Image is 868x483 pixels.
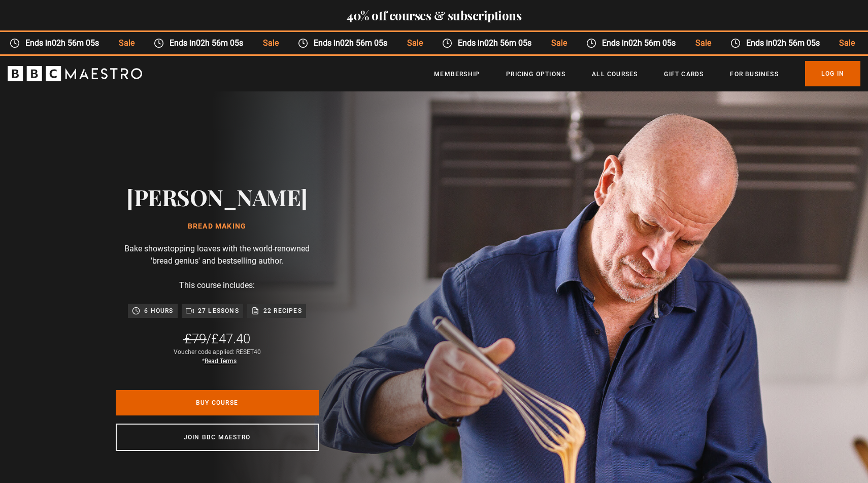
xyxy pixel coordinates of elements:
h2: [PERSON_NAME] [126,184,308,210]
span: Sale [397,37,432,49]
a: For business [730,69,778,79]
div: / [184,330,250,347]
time: 02h 56m 05s [773,38,820,48]
span: Ends in [308,37,397,49]
span: Ends in [20,37,109,49]
p: 6 hours [144,306,173,316]
p: 27 lessons [198,306,239,316]
p: 22 recipes [263,306,302,316]
span: Sale [685,37,720,49]
span: Sale [109,37,144,49]
p: Bake showstopping loaves with the world-renowned 'bread genius' and bestselling author. [116,243,319,267]
a: Membership [434,69,480,79]
a: Join BBC Maestro [116,424,319,451]
time: 02h 56m 05s [52,38,99,48]
time: 02h 56m 05s [340,38,387,48]
span: Sale [829,37,864,49]
span: Sale [253,37,288,49]
a: Pricing Options [506,69,565,79]
a: Read Terms [205,358,237,365]
h1: Bread Making [126,222,308,231]
span: £79 [184,331,206,346]
span: Ends in [741,37,829,49]
svg: BBC Maestro [8,66,142,81]
div: Voucher code applied: RESET40 [174,347,261,366]
a: Log In [805,61,860,86]
a: All Courses [592,69,638,79]
time: 02h 56m 05s [628,38,676,48]
nav: Primary [434,61,860,86]
a: Gift Cards [664,69,704,79]
span: Ends in [596,37,685,49]
time: 02h 56m 05s [484,38,531,48]
time: 02h 56m 05s [196,38,243,48]
p: This course includes: [179,279,255,292]
span: Ends in [452,37,541,49]
span: £47.40 [211,331,250,346]
span: Sale [541,37,576,49]
a: Buy Course [116,390,319,415]
span: Ends in [164,37,253,49]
